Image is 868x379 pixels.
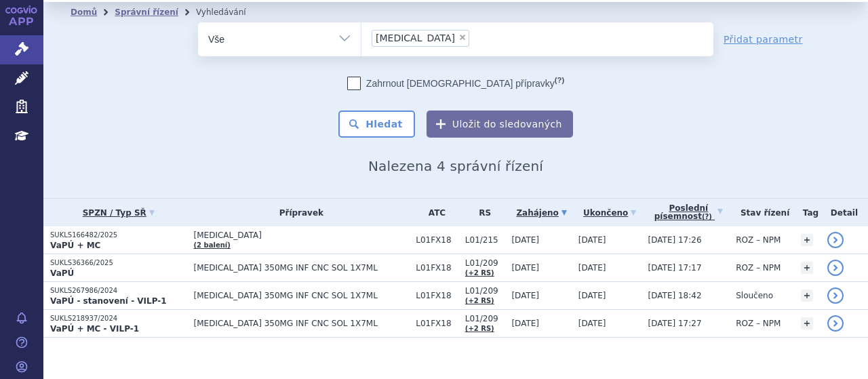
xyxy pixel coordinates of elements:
[458,199,505,226] th: RS
[511,235,539,245] span: [DATE]
[578,319,606,328] span: [DATE]
[821,199,868,226] th: Detail
[578,235,606,245] span: [DATE]
[465,314,505,323] span: L01/209
[465,297,494,304] a: (+2 RS)
[736,235,781,245] span: ROZ – NPM
[416,263,458,273] span: L01FX18
[465,235,505,245] span: L01/215
[194,263,410,273] span: [MEDICAL_DATA] 350MG INF CNC SOL 1X7ML
[50,268,74,278] strong: VaPÚ
[347,77,564,90] label: Zahrnout [DEMOGRAPHIC_DATA] přípravky
[511,263,539,273] span: [DATE]
[827,260,844,276] a: detail
[578,203,642,222] a: Ukončeno
[194,291,410,300] span: [MEDICAL_DATA] 350MG INF CNC SOL 1X7ML
[648,235,702,245] span: [DATE] 17:26
[115,7,178,17] a: Správní řízení
[511,319,539,328] span: [DATE]
[368,158,543,174] span: Nalezena 4 správní řízení
[338,111,415,138] button: Hledat
[465,286,505,296] span: L01/209
[465,258,505,268] span: L01/209
[71,7,97,17] a: Domů
[416,291,458,300] span: L01FX18
[194,319,410,328] span: [MEDICAL_DATA] 350MG INF CNC SOL 1X7ML
[187,199,410,226] th: Přípravek
[724,33,803,46] a: Přidat parametr
[648,291,702,300] span: [DATE] 18:42
[473,29,481,46] input: [MEDICAL_DATA]
[50,203,187,222] a: SPZN / Typ SŘ
[427,111,573,138] button: Uložit do sledovaných
[702,213,712,221] abbr: (?)
[465,325,494,332] a: (+2 RS)
[827,287,844,304] a: detail
[648,319,702,328] span: [DATE] 17:27
[50,258,187,268] p: SUKLS36366/2025
[194,241,231,249] a: (2 balení)
[578,291,606,300] span: [DATE]
[465,269,494,277] a: (+2 RS)
[736,291,773,300] span: Sloučeno
[50,324,139,334] strong: VaPÚ + MC - VILP-1
[801,317,813,330] a: +
[416,319,458,328] span: L01FX18
[50,296,167,306] strong: VaPÚ - stanovení - VILP-1
[511,203,571,222] a: Zahájeno
[416,235,458,245] span: L01FX18
[827,315,844,332] a: detail
[194,231,410,240] span: [MEDICAL_DATA]
[50,231,187,240] p: SUKLS166482/2025
[736,263,781,273] span: ROZ – NPM
[50,314,187,323] p: SUKLS218937/2024
[827,232,844,248] a: detail
[729,199,794,226] th: Stav řízení
[648,263,702,273] span: [DATE] 17:17
[801,290,813,302] a: +
[458,33,467,41] span: ×
[801,262,813,274] a: +
[736,319,781,328] span: ROZ – NPM
[50,286,187,296] p: SUKLS267986/2024
[50,241,100,250] strong: VaPÚ + MC
[794,199,821,226] th: Tag
[196,2,264,22] li: Vyhledávání
[648,199,730,226] a: Poslednípísemnost(?)
[801,234,813,246] a: +
[555,76,564,85] abbr: (?)
[511,291,539,300] span: [DATE]
[376,33,455,43] span: [MEDICAL_DATA]
[409,199,458,226] th: ATC
[578,263,606,273] span: [DATE]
